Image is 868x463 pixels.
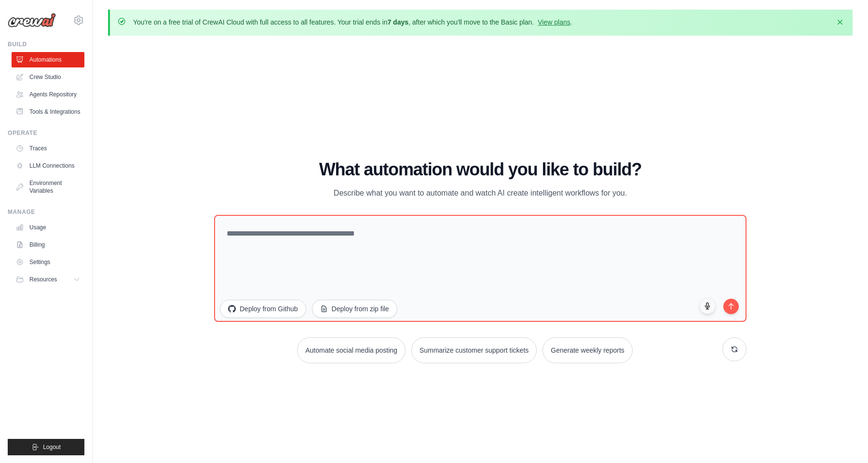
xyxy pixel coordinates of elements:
[387,18,408,26] strong: 7 days
[12,52,84,67] a: Automations
[542,337,633,363] button: Generate weekly reports
[214,160,746,179] h1: What automation would you like to build?
[43,443,61,451] span: Logout
[12,158,84,173] a: LLM Connections
[220,300,306,318] button: Deploy from Github
[12,87,84,102] a: Agents Repository
[318,187,642,199] p: Describe what you want to automate and watch AI create intelligent workflows for you.
[12,175,84,198] a: Environment Variables
[411,337,537,363] button: Summarize customer support tickets
[8,13,56,27] img: Logo
[12,272,84,287] button: Resources
[312,300,397,318] button: Deploy from zip file
[12,104,84,119] a: Tools & Integrations
[8,439,84,455] button: Logout
[133,17,572,27] p: You're on a free trial of CrewAI Cloud with full access to all features. Your trial ends in , aft...
[8,40,84,48] div: Build
[12,69,84,85] a: Crew Studio
[12,237,84,252] a: Billing
[538,18,570,26] a: View plans
[12,220,84,235] a: Usage
[8,208,84,216] div: Manage
[297,337,406,363] button: Automate social media posting
[12,141,84,156] a: Traces
[8,129,84,137] div: Operate
[29,276,57,283] span: Resources
[12,254,84,270] a: Settings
